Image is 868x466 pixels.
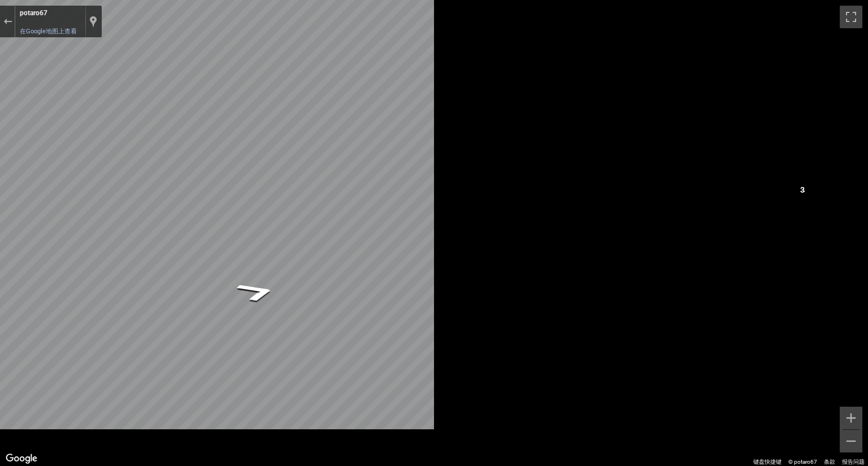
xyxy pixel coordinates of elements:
[840,430,862,452] button: 缩小
[800,185,805,194] div: 3
[840,407,862,429] button: 放大
[824,459,835,465] a: 条款（在新标签页中打开）
[753,458,782,466] button: 键盘快捷键
[804,190,808,194] div: Nakagawa River Cruise
[788,459,817,465] span: © potaro67
[842,459,865,465] a: 报告问题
